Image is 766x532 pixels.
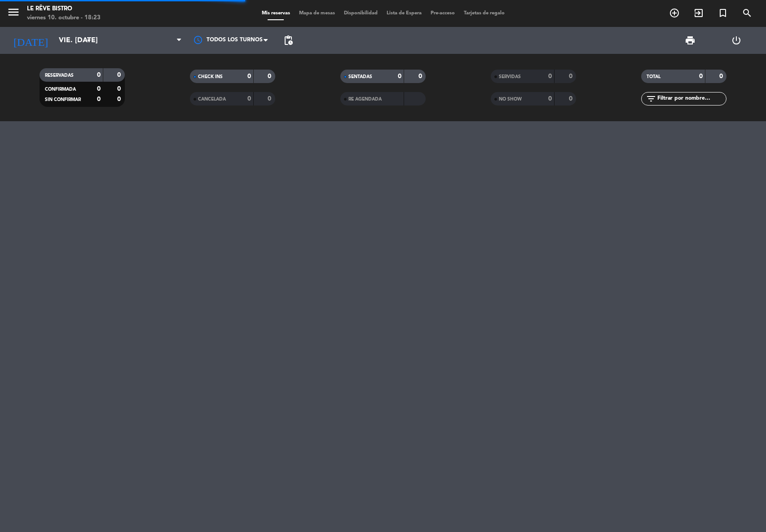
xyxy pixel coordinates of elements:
span: RESERVADAS [45,73,74,78]
strong: 0 [97,86,101,92]
strong: 0 [699,73,703,79]
span: NO SHOW [499,97,522,101]
i: [DATE] [7,31,54,50]
strong: 0 [117,86,123,92]
button: menu [7,5,20,22]
span: Mis reservas [257,11,295,16]
span: Mapa de mesas [295,11,339,16]
i: menu [7,5,20,19]
strong: 0 [268,96,273,102]
span: Disponibilidad [339,11,382,16]
i: search [742,8,753,18]
span: pending_actions [283,35,294,46]
div: LOG OUT [713,27,759,54]
i: turned_in_not [718,8,728,18]
span: RE AGENDADA [348,97,382,101]
strong: 0 [97,72,101,78]
strong: 0 [398,73,401,79]
strong: 0 [548,73,552,79]
span: SERVIDAS [499,75,521,79]
strong: 0 [569,73,574,79]
span: Pre-acceso [426,11,459,16]
strong: 0 [268,73,273,79]
span: Lista de Espera [382,11,426,16]
i: add_circle_outline [669,8,680,18]
strong: 0 [247,73,251,79]
strong: 0 [548,96,552,102]
div: viernes 10. octubre - 18:23 [27,13,101,22]
strong: 0 [247,96,251,102]
input: Filtrar por nombre... [656,94,726,104]
span: print [685,35,696,46]
span: SENTADAS [348,75,372,79]
span: Tarjetas de regalo [459,11,509,16]
strong: 0 [97,96,101,102]
strong: 0 [117,96,123,102]
strong: 0 [117,72,123,78]
span: TOTAL [647,75,660,79]
i: filter_list [646,93,656,104]
span: CONFIRMADA [45,87,76,92]
strong: 0 [719,73,725,79]
i: power_settings_new [731,35,742,46]
div: Le Rêve Bistro [27,4,101,13]
i: arrow_drop_down [84,35,94,46]
strong: 0 [418,73,424,79]
i: exit_to_app [693,8,704,18]
strong: 0 [569,96,574,102]
span: SIN CONFIRMAR [45,97,81,102]
span: CHECK INS [198,75,223,79]
span: CANCELADA [198,97,226,101]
